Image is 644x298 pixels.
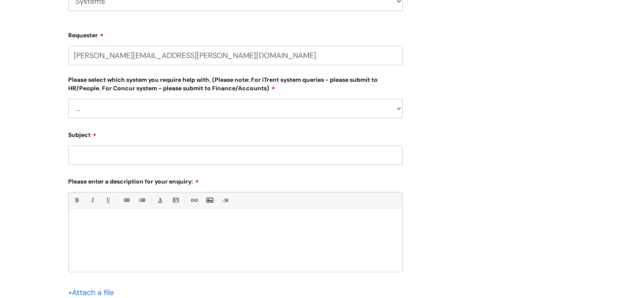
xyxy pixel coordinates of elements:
label: Subject [68,128,403,139]
a: Underline(Ctrl-U) [102,195,113,206]
a: Font Color [155,195,165,206]
a: Back Color [170,195,181,206]
label: Please select which system you require help with. (Please note: For iTrent system queries - pleas... [68,75,403,92]
a: Link [188,195,199,206]
a: Bold (Ctrl-B) [71,195,82,206]
a: 1. Ordered List (Ctrl-Shift-8) [136,195,147,206]
label: Please enter a description for your enquiry: [68,175,403,185]
a: Remove formatting (Ctrl-\) [220,195,230,206]
a: Insert Image... [204,195,215,206]
label: Requester [68,29,403,39]
input: Email [68,46,403,65]
a: • Unordered List (Ctrl-Shift-7) [121,195,131,206]
span: + [68,287,72,298]
a: Italic (Ctrl-I) [87,195,97,206]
